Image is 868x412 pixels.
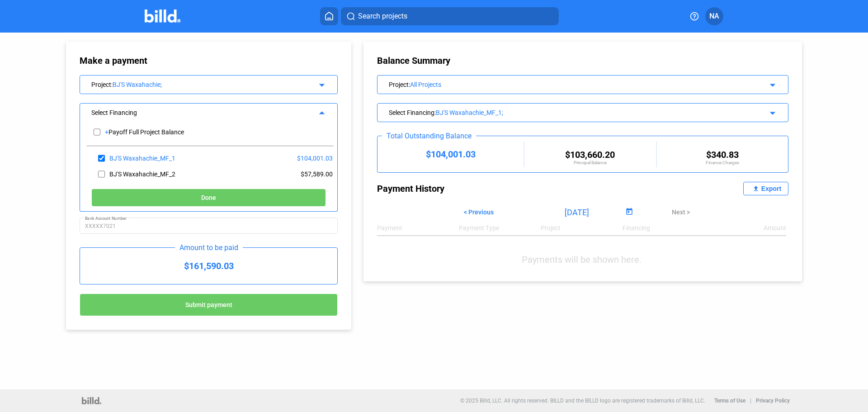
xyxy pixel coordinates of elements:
span: : [434,109,436,116]
button: Open calendar [623,206,635,218]
b: Terms of Use [714,398,745,404]
span: Submit payment [185,302,232,309]
div: BJ'S Waxahachie; [113,81,302,88]
button: Export [743,182,788,195]
div: $103,660.20 [524,149,656,160]
mat-icon: arrow_drop_down [766,106,777,117]
div: BJ'S Waxahachie_MF_2 [109,170,175,178]
button: < Previous [457,204,500,220]
mat-icon: file_upload [750,183,761,194]
mat-icon: arrow_drop_down [315,78,326,89]
div: $104,001.03 [247,150,333,166]
span: NA [709,11,719,22]
mat-icon: arrow_drop_down [766,78,777,89]
div: Total Outstanding Balance [382,132,476,140]
button: Search projects [341,7,559,25]
span: Search projects [358,11,407,22]
div: Select Financing [91,107,302,116]
span: < Previous [464,208,494,216]
div: All Projects [410,81,738,88]
img: logo [82,397,101,404]
div: Payment Type [459,224,541,232]
div: Payment History [377,182,583,195]
div: Project [541,224,623,232]
div: $57,589.00 [247,166,333,182]
span: Done [201,194,216,202]
div: Financing [623,224,704,232]
div: Project [91,79,302,88]
button: Submit payment [80,294,338,316]
div: Amount [764,224,786,232]
div: Select Financing [389,107,738,116]
div: Finance Charges [657,160,788,165]
div: Balance Summary [377,55,788,66]
mat-icon: arrow_drop_up [315,106,326,117]
div: $340.83 [657,149,788,160]
div: Payoff Full Project Balance [108,128,184,136]
div: Export [761,185,781,192]
div: Payments will be shown here. [377,254,786,265]
p: © 2025 Billd, LLC. All rights reserved. BILLD and the BILLD logo are registered trademarks of Bil... [460,398,705,404]
button: Done [91,189,326,207]
div: + [105,128,108,136]
div: Make a payment [80,55,235,66]
img: Billd Company Logo [145,9,180,23]
div: Principal Balance [524,160,656,165]
div: Amount to be paid [175,243,243,252]
div: BJ'S Waxahachie_MF_1 [109,155,175,162]
button: Next > [665,204,697,220]
span: : [111,81,113,88]
div: BJ'S Waxahachie_MF_1; [436,109,738,116]
b: Privacy Policy [756,398,790,404]
p: | [750,398,751,404]
div: Payment [377,224,459,232]
div: $161,590.03 [80,248,337,284]
button: NA [705,7,723,25]
span: : [409,81,410,88]
div: Project [389,79,738,88]
div: $104,001.03 [377,149,524,160]
span: Next > [672,208,690,216]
